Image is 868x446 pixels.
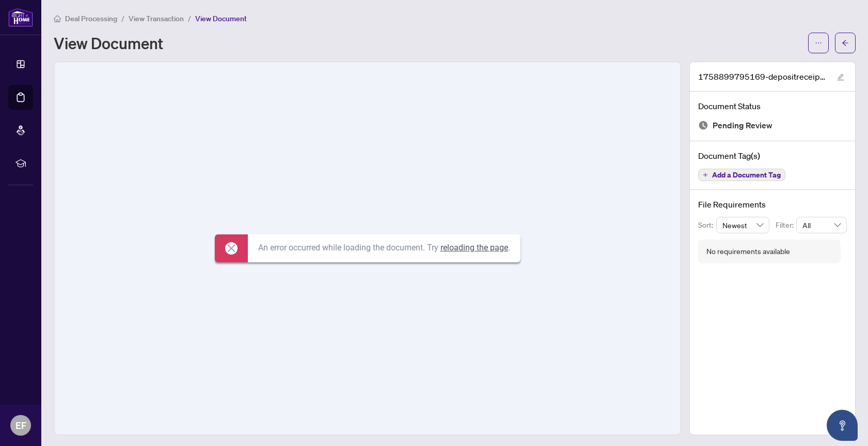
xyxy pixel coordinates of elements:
button: Add a Document Tag [698,169,785,181]
span: View Transaction [129,14,184,23]
span: Newest [722,217,764,233]
li: / [121,12,124,24]
p: Sort: [698,219,716,231]
span: home [54,15,61,22]
p: Filter: [776,219,796,231]
h1: View Document [54,35,163,51]
span: Deal Processing [65,14,117,23]
span: arrow-left [842,39,849,47]
span: 1758899795169-depositreceipt.png [698,70,827,83]
img: logo [8,8,33,27]
span: All [802,217,841,233]
span: edit [837,73,844,81]
img: Document Status [698,120,708,130]
span: Pending Review [713,118,772,132]
span: ellipsis [815,39,822,47]
span: Add a Document Tag [712,171,781,179]
li: / [188,12,191,24]
div: No requirements available [706,246,790,257]
span: plus [703,172,708,177]
h4: File Requirements [698,198,847,211]
h4: Document Tag(s) [698,150,847,162]
h4: Document Status [698,100,847,112]
span: EF [15,418,26,433]
button: Open asap [827,410,858,441]
span: View Document [195,14,247,23]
